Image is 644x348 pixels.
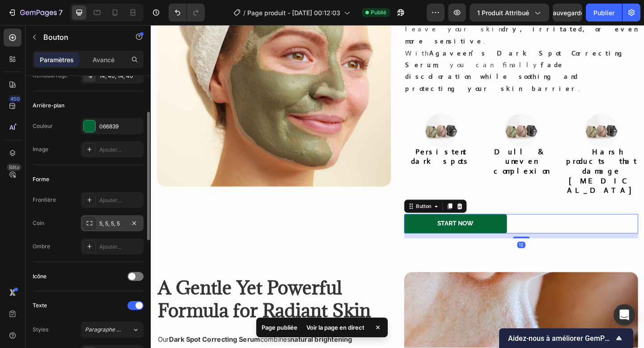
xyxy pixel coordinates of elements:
[276,39,465,74] strong: fade discoloration while soothing and protecting your skin barrier
[243,9,246,17] font: /
[99,243,121,250] font: Ajouter...
[169,4,205,21] div: Annuler/Rétablir
[276,25,529,76] p: With , you can finally .
[151,25,644,348] iframe: Zone de conception
[614,304,635,326] div: Ouvrir Intercom Messenger
[262,324,297,331] font: Page publiée
[298,97,334,132] img: image_demo.jpg
[20,337,119,346] strong: Dark Spot Correcting Serum
[371,9,386,16] font: Publié
[470,4,549,21] button: 1 produit attribué
[9,164,19,170] font: Bêta
[508,333,624,344] button: Afficher l'enquête - Aidez-nous à améliorer GemPages !
[312,212,351,221] p: Start Now
[59,8,63,17] font: 7
[247,9,340,17] font: Page produit - [DATE] 00:12:03
[8,272,239,323] strong: A Gentle Yet Powerful Formula for Radiant Skin
[33,176,49,182] font: Forme
[99,220,120,227] font: 5, 5, 5, 5
[99,72,133,79] font: 14, 40, 14, 40
[81,322,144,338] button: Paragraphe 1*
[33,123,53,129] font: Couleur
[99,146,121,153] font: Ajouter...
[99,123,119,130] font: 066839
[452,133,528,185] strong: Harsh products that damage [MEDICAL_DATA]
[99,197,121,204] font: Ajouter...
[33,102,64,109] font: Arrière-plan
[33,243,50,250] font: Ombre
[33,302,47,309] font: Texte
[43,32,119,42] p: Bouton
[10,96,20,102] font: 450
[306,324,364,331] font: Voir la page en direct
[508,334,624,343] font: Aidez-nous à améliorer GemPages !
[33,326,48,333] font: Styles
[283,133,348,153] strong: Persistent dark spots
[4,4,67,21] button: 7
[586,4,622,21] button: Publier
[398,236,407,243] div: 12
[33,146,48,153] font: Image
[275,206,387,227] a: Start Now
[33,220,44,226] font: Coin
[85,326,122,333] font: Paragraphe 1*
[93,56,114,64] font: Avancé
[549,9,587,17] font: Sauvegarder
[593,9,614,17] font: Publier
[43,33,68,42] font: Bouton
[33,196,56,203] font: Frontière
[40,56,74,64] font: Paramètres
[287,193,307,201] div: Button
[373,133,432,164] strong: Dull & uneven complexion
[477,9,529,17] font: 1 produit attribué
[472,97,508,132] img: image_demo.jpg
[553,4,582,21] button: Sauvegarder
[276,26,516,48] strong: Agaveen’s Dark Spot Correcting Serum
[385,97,421,132] img: image_demo.jpg
[33,273,47,280] font: Icône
